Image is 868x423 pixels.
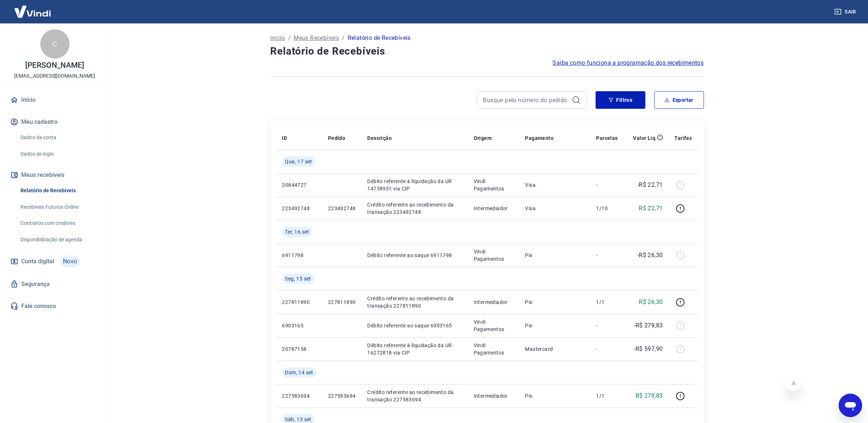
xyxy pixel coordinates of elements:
button: Exportar [654,91,704,109]
p: Débito referente ao saque 6903165 [368,322,462,329]
a: Recebíveis Futuros Online [18,200,101,215]
p: / [288,34,291,42]
p: 227583694 [328,392,356,400]
p: Pix [525,392,585,400]
button: Meus recebíveis [9,167,101,183]
p: Débito referente à liquidação da UR 16272818 via CIP [368,342,462,356]
p: 227811890 [328,298,356,306]
a: Segurança [9,276,101,292]
iframe: Botão para abrir a janela de mensagens [839,394,862,417]
p: 1/1 [596,392,618,400]
button: Sair [833,5,859,19]
h4: Relatório de Recebíveis [271,44,704,59]
p: -R$ 26,30 [637,251,663,260]
input: Busque pelo número do pedido [483,94,569,105]
p: - [596,322,618,329]
p: Crédito referente ao recebimento da transação 227811890 [368,295,462,309]
span: Sáb, 13 set [285,416,312,423]
a: Fale conosco [9,298,101,314]
a: Conta digitalNovo [9,253,101,270]
img: Vindi [9,0,56,23]
span: Seg, 15 set [285,275,311,282]
p: Intermediador [474,392,514,400]
p: Parcelas [596,134,618,142]
p: Débito referente ao saque 6911798 [368,252,462,259]
p: Pix [525,298,585,306]
a: Meus Recebíveis [294,34,339,42]
div: C [40,29,70,59]
p: ID [282,134,287,142]
button: Meu cadastro [9,114,101,130]
a: Disponibilização de agenda [18,232,101,247]
p: Visa [525,181,585,189]
p: Mastercard [525,345,585,353]
p: Intermediador [474,205,514,212]
p: Origem [474,134,492,142]
a: Dados de login [18,146,101,162]
p: Intermediador [474,298,514,306]
p: 20787158 [282,345,316,353]
a: Início [9,92,101,108]
p: Pedido [328,134,345,142]
p: 6911798 [282,252,316,259]
p: - [596,181,618,189]
p: -R$ 22,71 [637,181,663,189]
p: Vindi Pagamentos [474,318,514,333]
p: 223492748 [282,205,316,212]
p: Visa [525,205,585,212]
a: Contratos com credores [18,216,101,231]
p: 227583694 [282,392,316,400]
p: Descrição [368,134,392,142]
p: Vindi Pagamentos [474,342,514,356]
p: 223492748 [328,205,356,212]
span: Ter, 16 set [285,228,309,235]
p: R$ 26,30 [639,298,663,307]
p: Tarifas [675,134,692,142]
p: Relatório de Recebíveis [348,34,411,42]
span: Conta digital [21,256,54,267]
p: -R$ 597,90 [634,345,663,353]
p: / [342,34,344,42]
p: Pix [525,252,585,259]
p: 1/1 [596,298,618,306]
p: R$ 22,71 [639,204,663,213]
a: Relatório de Recebíveis [18,183,101,198]
p: Valor Líq. [633,134,657,142]
p: Pagamento [525,134,554,142]
p: Crédito referente ao recebimento da transação 227583694 [368,389,462,403]
p: Pix [525,322,585,329]
p: [PERSON_NAME] [25,62,84,69]
p: 6903165 [282,322,316,329]
p: -R$ 279,83 [634,321,663,330]
p: 20844727 [282,181,316,189]
span: Qua, 17 set [285,158,312,165]
span: Dom, 14 set [285,369,313,376]
button: Filtros [596,91,645,109]
p: - [596,252,618,259]
p: [EMAIL_ADDRESS][DOMAIN_NAME] [14,72,95,80]
p: Crédito referente ao recebimento da transação 223492748 [368,201,462,216]
p: Débito referente à liquidação da UR 14738931 via CIP [368,178,462,192]
p: Vindi Pagamentos [474,178,514,192]
span: Novo [60,256,80,267]
a: Início [271,34,285,42]
p: 1/10 [596,205,618,212]
a: Saiba como funciona a programação dos recebimentos [553,59,704,67]
p: - [596,345,618,353]
p: 227811890 [282,298,316,306]
iframe: Fechar mensagem [786,376,801,391]
p: Vindi Pagamentos [474,248,514,263]
span: Olá! Precisa de ajuda? [4,5,62,11]
a: Dados da conta [18,130,101,145]
p: R$ 279,83 [636,392,663,400]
